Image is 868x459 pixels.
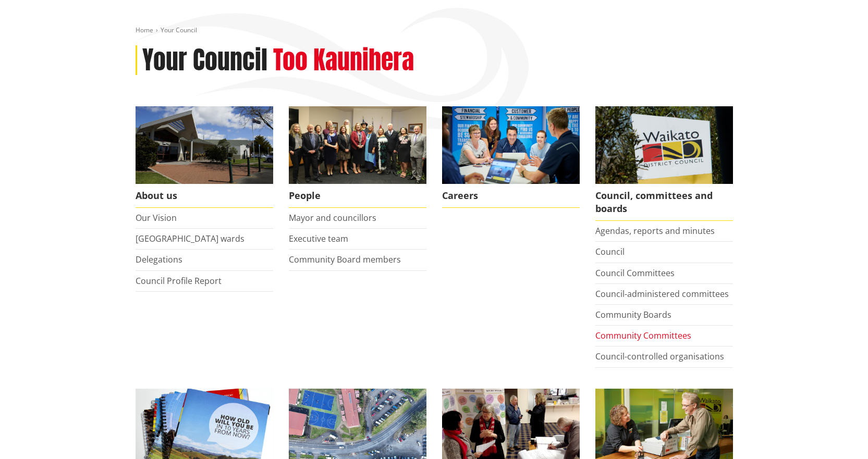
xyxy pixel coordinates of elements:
[136,254,182,265] a: Delegations
[136,184,273,208] span: About us
[289,106,426,208] a: 2022 Council People
[595,309,671,320] a: Community Boards
[595,267,675,279] a: Council Committees
[820,415,858,453] iframe: Messenger Launcher
[273,45,414,76] h2: Too Kaunihera
[136,212,177,224] a: Our Vision
[595,330,691,341] a: Community Committees
[442,106,580,184] img: Office staff in meeting - Career page
[289,254,401,265] a: Community Board members
[595,246,625,257] a: Council
[289,233,348,244] a: Executive team
[136,26,733,35] nav: breadcrumb
[136,106,273,184] img: WDC Building 0015
[136,106,273,208] a: WDC Building 0015 About us
[289,184,426,208] span: People
[289,212,376,224] a: Mayor and councillors
[595,106,733,184] img: Waikato-District-Council-sign
[142,45,267,76] h1: Your Council
[136,26,153,34] a: Home
[161,26,197,34] span: Your Council
[595,106,733,221] a: Waikato-District-Council-sign Council, committees and boards
[595,184,733,221] span: Council, committees and boards
[595,351,724,362] a: Council-controlled organisations
[289,106,426,184] img: 2022 Council
[595,225,715,237] a: Agendas, reports and minutes
[136,233,244,244] a: [GEOGRAPHIC_DATA] wards
[442,106,580,208] a: Careers
[136,275,222,287] a: Council Profile Report
[595,288,729,300] a: Council-administered committees
[442,184,580,208] span: Careers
